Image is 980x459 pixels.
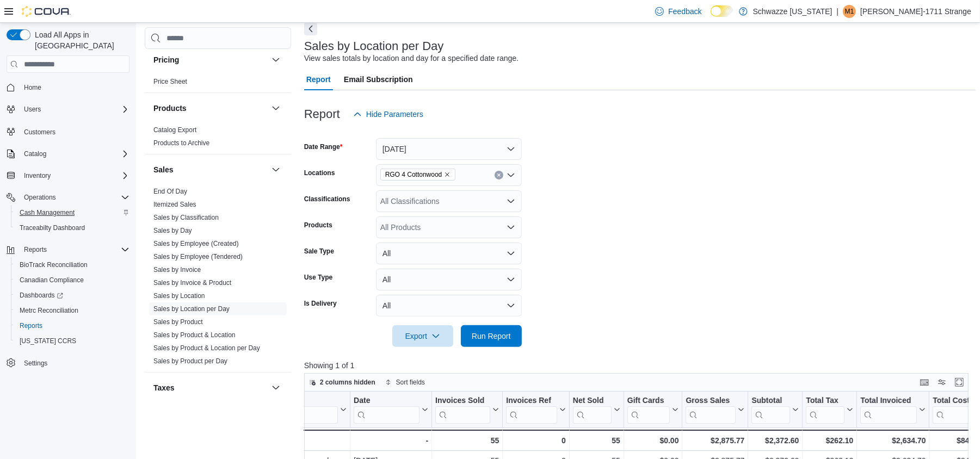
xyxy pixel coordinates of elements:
[20,291,63,300] span: Dashboards
[153,331,236,339] a: Sales by Product & Location
[435,434,499,447] div: 55
[15,274,130,287] span: Canadian Compliance
[20,125,130,138] span: Customers
[573,396,620,424] button: Net Sold
[507,197,515,206] button: Open list of options
[20,224,85,232] span: Traceabilty Dashboard
[354,434,428,447] div: -
[461,325,522,347] button: Run Report
[753,5,833,18] p: Schwazze [US_STATE]
[24,83,41,92] span: Home
[304,360,976,371] p: Showing 1 of 1
[153,265,201,274] span: Sales by Invoice
[153,382,175,393] h3: Taxes
[20,357,52,370] a: Settings
[507,171,515,179] button: Open list of options
[7,75,130,399] nav: Complex example
[2,242,134,257] button: Reports
[686,396,744,424] button: Gross Sales
[686,396,736,406] div: Gross Sales
[2,146,134,162] button: Catalog
[627,434,679,447] div: $0.00
[435,396,499,424] button: Invoices Sold
[304,142,343,151] label: Date Range
[15,221,130,234] span: Traceabilty Dashboard
[806,434,853,447] div: $262.10
[153,305,230,313] a: Sales by Location per Day
[380,169,456,181] span: RGO 4 Cottonwood
[153,292,205,300] a: Sales by Location
[627,396,679,424] button: Gift Cards
[11,333,134,349] button: [US_STATE] CCRS
[366,109,423,120] span: Hide Parameters
[153,253,243,260] a: Sales by Employee (Tendered)
[153,78,187,85] a: Price Sheet
[304,22,317,35] button: Next
[836,5,839,18] p: |
[627,396,670,406] div: Gift Cards
[30,29,130,51] span: Load All Apps in [GEOGRAPHIC_DATA]
[153,227,192,234] a: Sales by Day
[304,195,350,203] label: Classifications
[751,396,799,424] button: Subtotal
[22,6,71,17] img: Cova
[711,17,711,17] span: Dark Mode
[20,208,75,217] span: Cash Management
[153,279,231,287] a: Sales by Invoice & Product
[20,81,46,94] a: Home
[153,318,203,326] span: Sales by Product
[376,138,522,160] button: [DATE]
[153,103,267,114] button: Products
[262,396,338,424] div: Location
[262,396,338,406] div: Location
[20,103,45,116] button: Users
[15,258,92,271] a: BioTrack Reconciliation
[627,396,670,424] div: Gift Card Sales
[153,291,205,300] span: Sales by Location
[20,103,130,116] span: Users
[860,396,917,424] div: Total Invoiced
[506,396,565,424] button: Invoices Ref
[24,245,47,254] span: Reports
[304,53,519,64] div: View sales totals by location and day for a specified date range.
[344,69,413,90] span: Email Subscription
[145,123,291,154] div: Products
[320,378,375,387] span: 2 columns hidden
[15,274,88,287] a: Canadian Compliance
[933,396,975,406] div: Total Cost
[11,318,134,333] button: Reports
[495,171,503,179] button: Clear input
[15,319,130,332] span: Reports
[145,185,291,372] div: Sales
[354,396,428,424] button: Date
[153,240,239,247] a: Sales by Employee (Created)
[153,187,187,196] span: End Of Day
[304,273,332,282] label: Use Type
[668,6,701,17] span: Feedback
[262,396,347,424] button: Location
[15,319,47,332] a: Reports
[305,376,380,389] button: 2 columns hidden
[24,193,56,202] span: Operations
[15,258,130,271] span: BioTrack Reconciliation
[15,334,130,348] span: Washington CCRS
[153,164,174,175] h3: Sales
[918,376,931,389] button: Keyboard shortcuts
[435,396,490,406] div: Invoices Sold
[20,276,84,284] span: Canadian Compliance
[953,376,966,389] button: Enter fullscreen
[376,295,522,317] button: All
[354,396,420,406] div: Date
[2,190,134,205] button: Operations
[24,128,56,137] span: Customers
[15,221,89,234] a: Traceabilty Dashboard
[20,191,130,204] span: Operations
[15,304,83,317] a: Metrc Reconciliation
[11,288,134,303] a: Dashboards
[20,169,55,182] button: Inventory
[751,396,790,406] div: Subtotal
[145,75,291,92] div: Pricing
[396,378,425,387] span: Sort fields
[153,239,239,248] span: Sales by Employee (Created)
[860,5,971,18] p: [PERSON_NAME]-1711 Strange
